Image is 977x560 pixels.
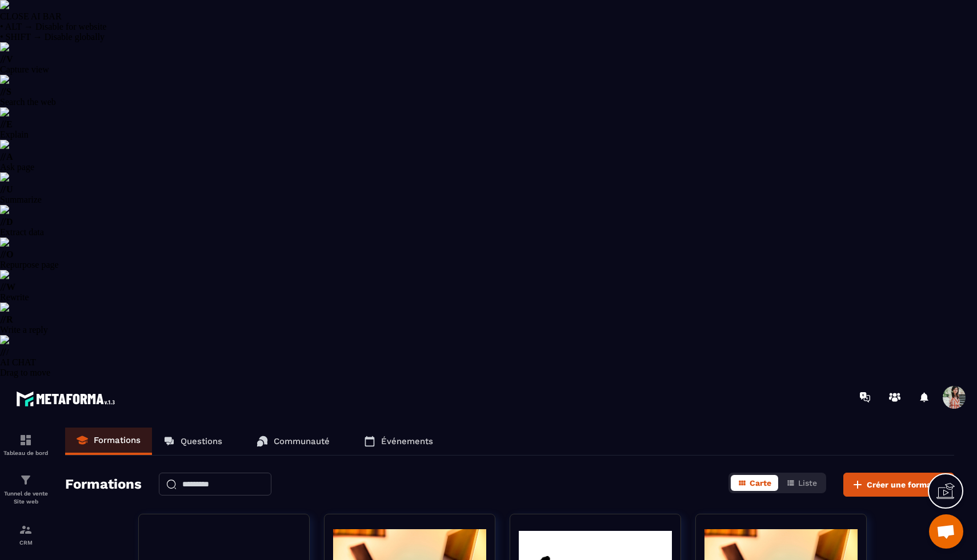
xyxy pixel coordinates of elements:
[3,465,49,514] a: formationformationTunnel de vente Site web
[274,436,330,446] p: Communauté
[779,475,824,491] button: Liste
[3,450,49,456] p: Tableau de bord
[16,388,119,409] img: logo
[843,473,954,497] button: Créer une formation
[750,478,771,488] span: Carte
[353,428,445,455] a: Événements
[731,475,778,491] button: Carte
[19,433,33,447] img: formation
[65,473,142,497] h2: Formations
[3,425,49,465] a: formationformationTableau de bord
[94,435,141,445] p: Formations
[381,436,433,446] p: Événements
[152,428,234,455] a: Questions
[3,539,49,546] p: CRM
[3,490,49,506] p: Tunnel de vente Site web
[867,479,947,490] span: Créer une formation
[3,514,49,554] a: formationformationCRM
[929,514,963,549] div: Ouvrir le chat
[181,436,222,446] p: Questions
[65,428,152,455] a: Formations
[19,473,33,487] img: formation
[19,523,33,537] img: formation
[245,428,341,455] a: Communauté
[798,478,817,488] span: Liste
